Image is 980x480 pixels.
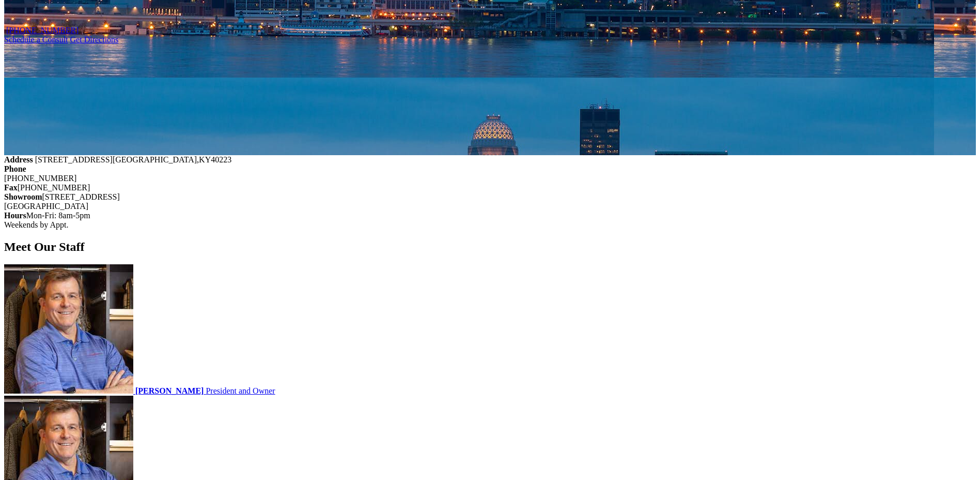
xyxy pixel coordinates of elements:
[4,192,976,211] div: [STREET_ADDRESS] [GEOGRAPHIC_DATA]
[4,174,976,183] div: [PHONE_NUMBER]
[4,240,976,254] h2: Meet Our Staff
[4,264,133,394] img: closet factory owner bill
[135,386,204,395] strong: [PERSON_NAME]
[4,211,976,230] div: Mon-Fri: 8am-5pm Weekends by Appt.
[6,26,79,35] a: [PHONE_NUMBER]
[4,155,976,164] div: ,
[4,183,18,192] strong: Fax
[206,386,275,395] span: President and Owner
[199,155,211,164] span: KY
[4,264,976,396] a: closet factory owner bill [PERSON_NAME] President and Owner
[35,155,113,164] span: [STREET_ADDRESS]
[4,155,33,164] strong: Address
[4,164,26,173] strong: Phone
[4,183,976,192] div: [PHONE_NUMBER]
[211,155,231,164] span: 40223
[4,35,68,44] a: Schedule a Consult
[4,211,26,220] strong: Hours
[70,35,119,44] a: Click Get Directions to get location on google map
[4,192,42,201] strong: Showroom
[113,155,197,164] span: [GEOGRAPHIC_DATA]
